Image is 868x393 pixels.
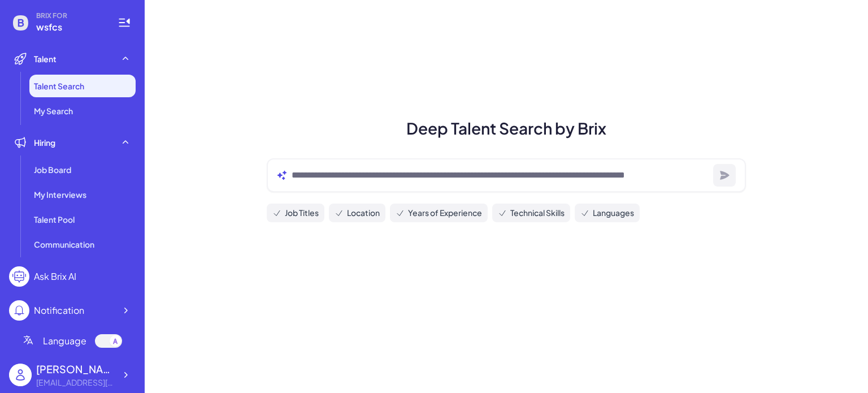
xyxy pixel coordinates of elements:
span: Hiring [34,137,55,148]
span: Technical Skills [510,207,565,219]
span: wsfcs [36,20,104,34]
div: freichdelapp@wsfcs.k12.nc.us [36,377,115,388]
h1: Deep Talent Search by Brix [253,116,759,140]
img: user_logo.png [9,364,32,386]
span: Job Titles [285,207,319,219]
div: delapp [36,361,115,377]
span: Talent [34,53,57,64]
span: My Interviews [34,189,86,200]
span: Talent Pool [34,214,75,225]
span: Languages [593,207,634,219]
span: Years of Experience [408,207,482,219]
span: Communication [34,239,94,250]
span: Job Board [34,164,71,175]
span: My Search [34,105,73,116]
span: Language [43,334,86,348]
span: BRIX FOR [36,11,104,20]
span: Talent Search [34,80,84,92]
span: Location [347,207,380,219]
div: Ask Brix AI [34,270,76,283]
div: Notification [34,304,84,317]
